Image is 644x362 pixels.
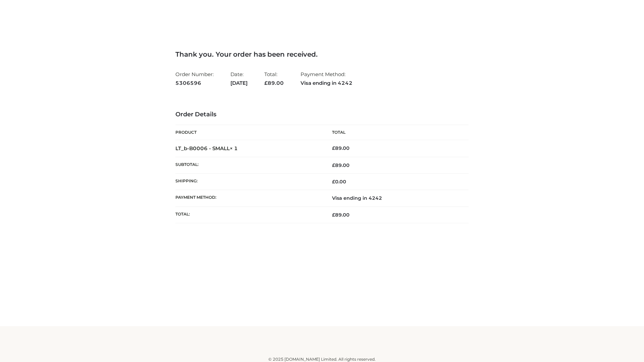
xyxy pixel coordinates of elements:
strong: 5306596 [175,79,214,87]
span: 89.00 [332,162,350,168]
td: Visa ending in 4242 [322,190,469,206]
span: £ [332,179,335,185]
li: Total: [264,68,284,89]
strong: LT_b-B0006 - SMALL [175,145,238,152]
span: £ [332,162,335,168]
th: Payment method: [175,190,322,206]
th: Shipping: [175,174,322,190]
th: Total: [175,206,322,223]
li: Order Number: [175,68,214,89]
strong: Visa ending in 4242 [301,79,353,87]
strong: [DATE] [230,79,248,87]
strong: × 1 [230,145,238,152]
bdi: 0.00 [332,179,346,185]
h3: Order Details [175,111,469,118]
span: £ [332,145,335,151]
th: Product [175,125,322,140]
h3: Thank you. Your order has been received. [175,50,469,58]
li: Payment Method: [301,68,353,89]
span: 89.00 [332,212,350,218]
span: £ [332,212,335,218]
li: Date: [230,68,248,89]
th: Total [322,125,469,140]
bdi: 89.00 [332,145,350,151]
span: £ [264,80,268,86]
span: 89.00 [264,80,284,86]
th: Subtotal: [175,157,322,173]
